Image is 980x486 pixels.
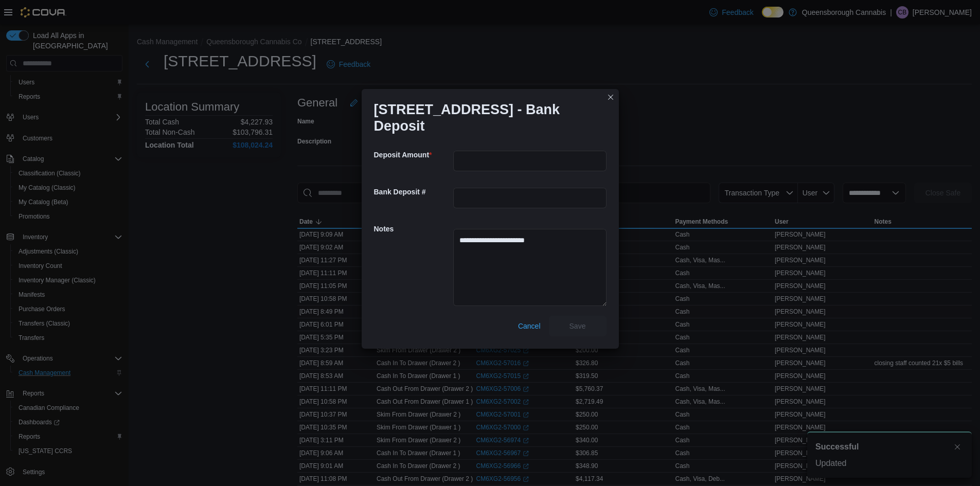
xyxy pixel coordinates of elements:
button: Cancel [514,316,545,336]
button: Save [549,316,607,336]
h5: Notes [374,219,451,239]
span: Save [569,321,586,331]
h5: Bank Deposit # [374,182,451,202]
h1: [STREET_ADDRESS] - Bank Deposit [374,101,598,134]
button: Closes this modal window [604,91,617,103]
span: Cancel [518,321,541,331]
h5: Deposit Amount [374,145,451,165]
